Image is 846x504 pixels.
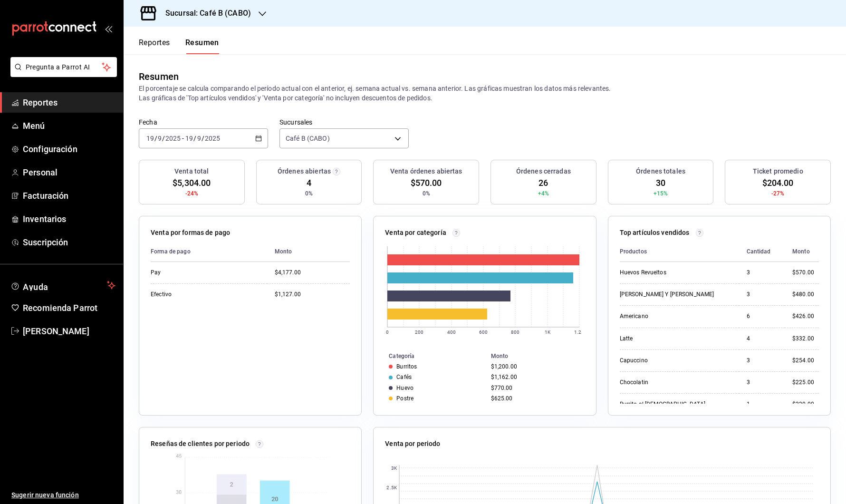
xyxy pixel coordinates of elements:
span: 26 [538,176,548,189]
input: ---- [204,135,221,142]
span: [PERSON_NAME] [23,325,115,338]
span: Recomienda Parrot [23,301,115,314]
div: [PERSON_NAME] Y [PERSON_NAME] [620,291,715,299]
input: -- [157,135,162,142]
text: 0 [386,330,389,335]
div: $225.00 [792,378,819,387]
text: 200 [415,330,423,335]
div: $254.00 [792,357,819,365]
div: 3 [747,378,777,387]
text: 800 [511,330,519,335]
p: Reseñas de clientes por periodo [151,439,250,449]
text: 600 [479,330,488,335]
text: 1.2K [575,330,585,335]
text: 1K [545,330,551,335]
span: - [182,135,184,142]
input: -- [185,135,193,142]
div: Burritos [396,363,417,370]
span: +4% [538,189,549,198]
th: Categoría [374,351,487,361]
span: / [162,135,165,142]
label: Sucursales [279,119,409,126]
div: $1,127.00 [275,291,350,299]
div: 3 [747,357,777,365]
div: $220.00 [792,400,819,408]
span: -24% [185,189,199,198]
div: $1,200.00 [491,363,581,370]
div: 3 [747,291,777,299]
span: / [193,135,196,142]
th: Monto [267,242,350,262]
span: / [154,135,157,142]
button: Resumen [185,38,219,54]
div: Americano [620,312,715,320]
input: ---- [165,135,181,142]
h3: Venta total [174,166,209,176]
div: $426.00 [792,312,819,320]
th: Forma de pago [151,242,267,262]
h3: Sucursal: Café B (CABO) [158,8,251,19]
span: +15% [654,189,668,198]
div: Resumen [139,69,179,84]
div: $480.00 [792,291,819,299]
div: navigation tabs [139,38,219,54]
p: Venta por categoría [385,228,446,238]
span: Configuración [23,143,115,155]
span: Suscripción [23,236,115,249]
div: Huevos Revueltos [620,269,715,277]
div: Huevo [396,385,413,391]
div: Chocolatin [620,378,715,387]
p: Top artículos vendidos [620,228,690,238]
span: 4 [307,176,311,189]
div: 4 [747,335,777,343]
p: El porcentaje se calcula comparando el período actual con el anterior, ej. semana actual vs. sema... [139,84,831,103]
div: 3 [747,269,777,277]
h3: Órdenes abiertas [278,166,331,176]
th: Productos [620,242,739,262]
span: Inventarios [23,213,115,225]
button: open_drawer_menu [105,25,112,32]
span: Facturación [23,189,115,202]
div: 1 [747,400,777,408]
div: $1,162.00 [491,374,581,380]
label: Fecha [139,119,268,126]
div: Pay [151,269,246,277]
div: $625.00 [491,395,581,402]
h3: Ticket promedio [753,166,803,176]
p: Venta por periodo [385,439,440,449]
span: Sugerir nueva función [11,490,115,500]
input: -- [197,135,202,142]
span: -27% [771,189,785,198]
div: Postre [396,395,413,402]
th: Cantidad [739,242,785,262]
p: Venta por formas de pago [151,228,230,238]
button: Reportes [139,38,170,54]
span: 0% [305,189,313,198]
button: Pregunta a Parrot AI [10,57,117,77]
span: Café B (CABO) [286,134,330,143]
div: 6 [747,312,777,320]
span: Ayuda [23,280,103,291]
div: Latte [620,335,715,343]
div: Burrito al [DEMOGRAPHIC_DATA] [620,400,715,408]
span: Reportes [23,96,115,109]
span: 30 [656,176,665,189]
div: Efectivo [151,291,246,299]
span: Pregunta a Parrot AI [26,62,102,72]
div: $332.00 [792,335,819,343]
div: $770.00 [491,385,581,391]
div: $4,177.00 [275,269,350,277]
span: $570.00 [411,176,442,189]
div: Cafés [396,374,412,380]
input: -- [146,135,154,142]
span: 0% [423,189,430,198]
th: Monto [785,242,819,262]
span: $5,304.00 [173,176,211,189]
div: $570.00 [792,269,819,277]
th: Monto [487,351,596,361]
h3: Venta órdenes abiertas [390,166,462,176]
span: $204.00 [762,176,794,189]
span: Personal [23,166,115,179]
div: Capuccino [620,357,715,365]
text: 400 [447,330,456,335]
